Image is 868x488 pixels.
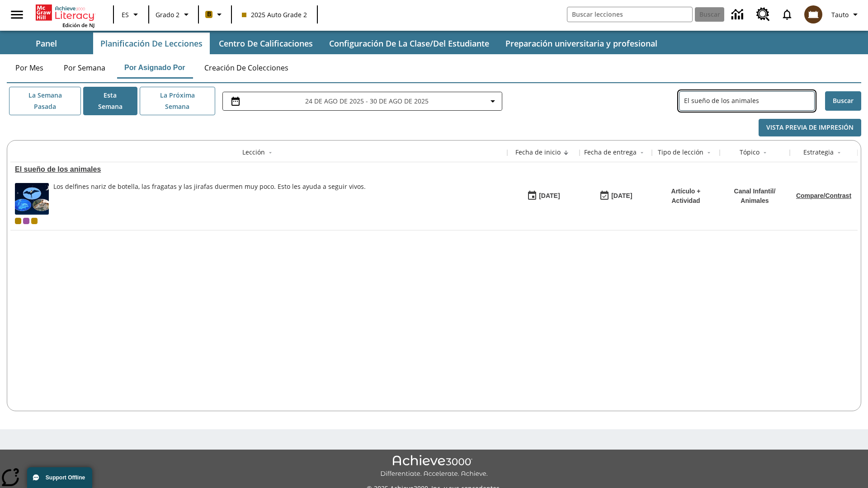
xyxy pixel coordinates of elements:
[834,147,844,158] button: Sort
[658,148,703,157] div: Tipo de lección
[322,33,496,54] button: Configuración de la clase/del estudiante
[684,94,814,108] input: Buscar lecciones asignadas
[202,6,228,23] button: Boost El color de la clase es anaranjado claro. Cambiar el color de la clase.
[93,33,210,54] button: Planificación de lecciones
[596,188,635,205] button: 08/24/25: Último día en que podrá accederse la lección
[611,190,632,202] div: [DATE]
[803,148,834,157] div: Estrategia
[140,87,215,115] button: La próxima semana
[804,5,822,23] img: avatar image
[825,91,861,111] button: Buscar
[828,6,864,23] button: Perfil/Configuración
[15,165,503,174] div: El sueño de los animales
[567,7,692,22] input: Buscar campo
[656,187,715,206] p: Artículo + Actividad
[703,147,714,158] button: Sort
[15,183,49,215] img: Fotos de una fragata, dos delfines nariz de botella y una jirafa sobre un fondo de noche estrellada.
[117,6,146,23] button: Lenguaje: ES, Selecciona un idioma
[15,165,503,174] a: El sueño de los animales, Lecciones
[539,190,560,202] div: [DATE]
[46,474,85,481] span: Support Offline
[751,2,775,27] a: Centro de recursos, Se abrirá en una pestaña nueva.
[207,9,211,20] span: B
[152,6,195,23] button: Grado: Grado 2, Elige un grado
[759,119,861,136] button: Vista previa de impresión
[62,22,94,28] span: Edición de NJ
[775,3,799,26] a: Notificaciones
[36,3,94,28] div: Portada
[9,87,81,115] button: La semana pasada
[31,218,38,224] div: New 2025 class
[4,1,30,28] button: Abrir el menú lateral
[498,33,665,54] button: Preparación universitaria y profesional
[305,96,429,106] span: 24 de ago de 2025 - 30 de ago de 2025
[156,10,179,19] span: Grado 2
[57,57,113,79] button: Por semana
[27,467,92,488] button: Support Offline
[23,218,29,224] div: OL 2025 Auto Grade 3
[212,33,320,54] button: Centro de calificaciones
[226,96,498,107] button: Seleccione el intervalo de fechas opción del menú
[734,187,776,196] p: Canal Infantil /
[637,147,647,158] button: Sort
[117,57,193,79] button: Por asignado por
[242,10,307,19] span: 2025 Auto Grade 2
[759,147,770,158] button: Sort
[524,188,563,205] button: 08/24/25: Primer día en que estuvo disponible la lección
[53,183,366,191] div: Los delfines nariz de botella, las fragatas y las jirafas duermen muy poco. Esto les ayuda a segu...
[726,2,751,27] a: Centro de información
[740,148,759,157] div: Tópico
[122,10,129,19] span: ES
[799,3,828,26] button: Escoja un nuevo avatar
[242,148,265,157] div: Lección
[380,455,488,478] img: Achieve3000 Differentiate Accelerate Achieve
[83,87,137,115] button: Esta semana
[831,10,849,19] span: Tauto
[265,147,276,158] button: Sort
[36,4,94,22] a: Portada
[561,147,571,158] button: Sort
[584,148,637,157] div: Fecha de entrega
[15,218,21,224] div: Clase actual
[53,183,366,215] div: Los delfines nariz de botella, las fragatas y las jirafas duermen muy poco. Esto les ayuda a segu...
[796,192,851,199] a: Compare/Contrast
[734,196,776,206] p: Animales
[487,96,498,107] svg: Collapse Date Range Filter
[515,148,561,157] div: Fecha de inicio
[197,57,296,79] button: Creación de colecciones
[1,33,91,54] button: Panel
[7,57,52,79] button: Por mes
